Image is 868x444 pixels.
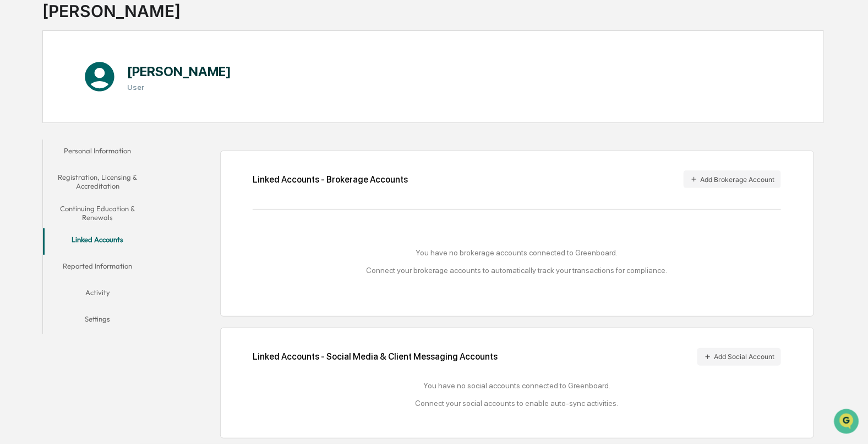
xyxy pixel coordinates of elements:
[43,308,152,334] button: Settings
[127,63,231,79] h1: [PERSON_NAME]
[11,84,31,104] img: 1746055101610-c473b297-6a78-478c-a979-82029cc54cd1
[127,83,231,92] h3: User
[253,348,781,366] div: Linked Accounts - Social Media & Client Messaging Accounts
[91,139,137,150] span: Attestations
[22,160,69,171] span: Data Lookup
[11,140,20,149] div: 🖐️
[22,139,71,150] span: Preclearance
[80,140,89,149] div: 🗄️
[684,170,781,188] button: Add Brokerage Account
[37,84,181,95] div: Start new chat
[253,248,781,275] div: You have no brokerage accounts connected to Greenboard. Connect your brokerage accounts to automa...
[43,197,152,229] button: Continuing Education & Renewals
[43,140,152,334] div: secondary tabs example
[7,156,74,175] a: 🔎Data Lookup
[7,135,75,154] a: 🖐️Preclearance
[253,174,408,185] div: Linked Accounts - Brokerage Accounts
[43,255,152,281] button: Reported Information
[75,135,141,154] a: 🗄️Attestations
[43,228,152,255] button: Linked Accounts
[37,95,139,104] div: We're available if you need us!
[78,186,133,195] a: Powered byPylon
[43,281,152,308] button: Activity
[110,187,133,195] span: Pylon
[253,381,781,408] div: You have no social accounts connected to Greenboard. Connect your social accounts to enable auto-...
[43,140,152,166] button: Personal Information
[11,23,200,41] p: How can we help?
[187,88,200,101] button: Start new chat
[833,408,862,437] iframe: Open customer support
[697,348,781,366] button: Add Social Account
[11,161,20,170] div: 🔎
[43,166,152,197] button: Registration, Licensing & Accreditation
